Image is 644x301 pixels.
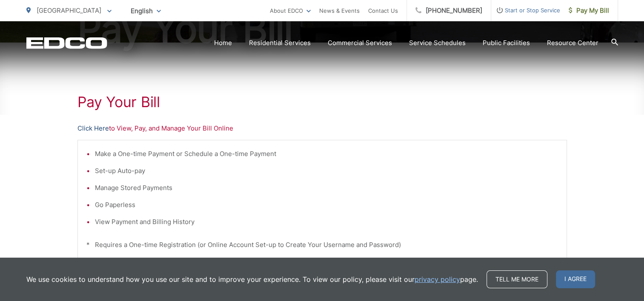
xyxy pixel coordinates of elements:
[26,37,107,49] a: EDCD logo. Return to the homepage.
[487,270,547,288] a: Tell me more
[26,274,478,284] p: We use cookies to understand how you use our site and to improve your experience. To view our pol...
[319,6,360,16] a: News & Events
[95,166,558,176] li: Set-up Auto-pay
[569,6,609,16] span: Pay My Bill
[95,217,558,227] li: View Payment and Billing History
[409,38,466,48] a: Service Schedules
[37,6,101,14] span: [GEOGRAPHIC_DATA]
[86,240,558,250] p: * Requires a One-time Registration (or Online Account Set-up to Create Your Username and Password)
[124,3,167,18] span: English
[547,38,598,48] a: Resource Center
[415,274,460,284] a: privacy policy
[270,6,311,16] a: About EDCO
[368,6,398,16] a: Contact Us
[214,38,232,48] a: Home
[328,38,392,48] a: Commercial Services
[249,38,311,48] a: Residential Services
[95,183,558,193] li: Manage Stored Payments
[95,200,558,210] li: Go Paperless
[77,94,567,111] h1: Pay Your Bill
[483,38,530,48] a: Public Facilities
[77,123,109,133] a: Click Here
[77,123,567,133] p: to View, Pay, and Manage Your Bill Online
[95,149,558,159] li: Make a One-time Payment or Schedule a One-time Payment
[556,270,595,288] span: I agree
